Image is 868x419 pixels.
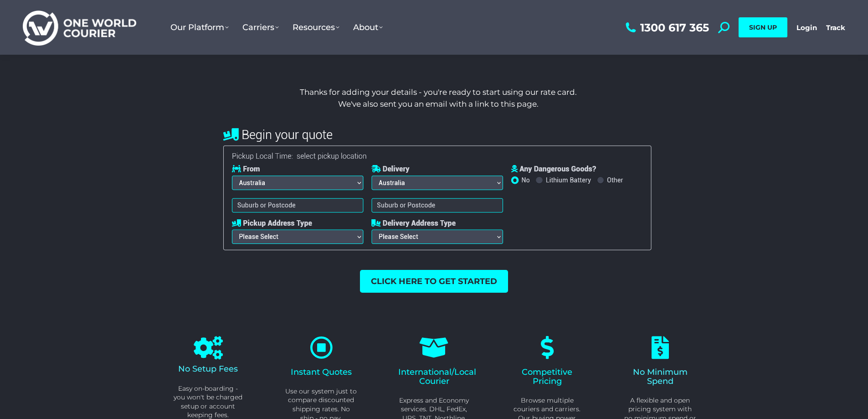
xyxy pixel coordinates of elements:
span: Resources [293,22,339,32]
img: One World Courier [23,9,136,46]
a: Resources [286,13,346,41]
span: SIGN UP [749,23,777,31]
span: Click here to get started [371,277,497,285]
a: Our Platform [164,13,236,41]
span: Carriers [242,22,279,32]
span: No Setup Fees [178,364,238,374]
span: About [353,22,383,32]
span: Instant Quotes [291,367,352,377]
span: International/Local Courier [398,367,476,386]
h4: Thanks for adding your details - you're ready to start using our rate card. We've also sent you a... [169,87,708,110]
a: Click here to get started [360,270,508,293]
span: No Minimum Spend [633,367,688,386]
a: 1300 617 365 [623,22,709,33]
a: Carriers [236,13,286,41]
span: Competitive Pricing [522,367,572,386]
img: freight quote calculator one world courier [210,119,659,261]
a: Track [826,23,845,32]
a: SIGN UP [739,17,787,37]
span: Our Platform [170,22,229,32]
a: Login [796,23,817,32]
a: About [346,13,390,41]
